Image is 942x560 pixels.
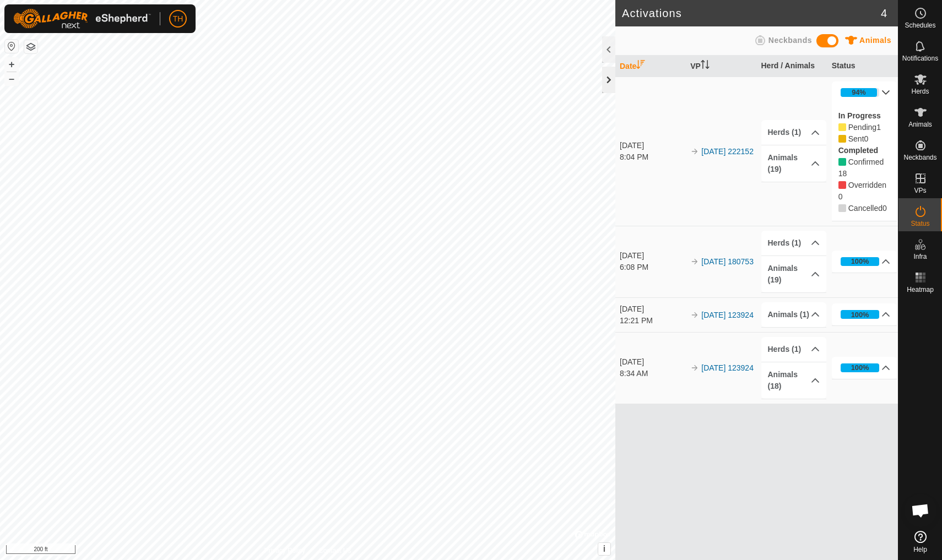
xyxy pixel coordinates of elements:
[5,40,18,53] button: Reset Map
[620,315,685,327] div: 12:21 PM
[905,22,935,29] span: Schedules
[701,62,710,70] p-sorticon: Activate to sort
[620,151,685,163] div: 8:04 PM
[848,123,876,132] span: Pending
[701,363,754,372] a: [DATE] 123924
[911,220,929,227] span: Status
[761,362,827,399] p-accordion-header: Animals (18)
[841,310,880,319] div: 100%
[264,546,305,556] a: Privacy Policy
[603,544,605,553] span: i
[690,363,699,372] img: arrow
[881,5,887,21] span: 4
[701,147,754,156] a: [DATE] 222152
[913,546,927,553] span: Help
[848,204,883,213] span: Cancelled
[636,62,645,70] p-sorticon: Activate to sort
[864,134,869,143] span: Sent
[768,36,812,45] span: Neckbands
[620,262,685,273] div: 6:08 PM
[690,311,699,319] img: arrow
[24,40,37,53] button: Map Layers
[838,111,881,120] label: In Progress
[761,231,827,255] p-accordion-header: Herds (1)
[838,169,847,178] span: Confirmed
[841,257,880,266] div: 100%
[832,357,897,379] p-accordion-header: 100%
[838,158,846,166] i: 18 Confirmed 83161, 83153, 83157, 83152, 83164, 83167, 83154, 83165, 83163, 83159, 83168, 83158, ...
[761,145,827,182] p-accordion-header: Animals (19)
[902,55,938,62] span: Notifications
[841,88,880,97] div: 94%
[761,302,827,327] p-accordion-header: Animals (1)
[848,181,886,189] span: Overridden
[620,140,685,151] div: [DATE]
[838,146,878,155] label: Completed
[620,368,685,379] div: 8:34 AM
[686,56,756,77] th: VP
[318,546,351,556] a: Contact Us
[838,181,846,189] i: 0 Overridden
[848,157,884,166] span: Confirmed
[761,120,827,145] p-accordion-header: Herds (1)
[832,104,897,221] p-accordion-content: 94%
[701,311,754,319] a: [DATE] 123924
[832,303,897,325] p-accordion-header: 100%
[904,494,937,527] div: Open chat
[876,123,881,132] span: Pending
[911,88,929,95] span: Herds
[598,543,610,555] button: i
[908,121,932,128] span: Animals
[913,253,927,260] span: Infra
[841,363,880,372] div: 100%
[620,303,685,315] div: [DATE]
[851,362,869,373] div: 100%
[757,56,827,77] th: Herd / Animals
[851,256,869,267] div: 100%
[883,204,887,213] span: Cancelled
[761,337,827,362] p-accordion-header: Herds (1)
[690,257,699,266] img: arrow
[832,81,897,104] p-accordion-header: 94%
[173,13,183,25] span: TH
[852,87,866,97] div: 94%
[838,204,846,212] i: 0 Cancelled
[5,58,18,71] button: +
[620,250,685,262] div: [DATE]
[827,56,898,77] th: Status
[615,56,686,77] th: Date
[859,36,891,45] span: Animals
[13,9,151,29] img: Gallagher Logo
[701,257,754,266] a: [DATE] 180753
[622,7,881,20] h2: Activations
[903,154,936,161] span: Neckbands
[848,134,864,143] span: Pending
[838,135,846,143] i: 0 Sent
[832,251,897,273] p-accordion-header: 100%
[690,147,699,156] img: arrow
[761,256,827,292] p-accordion-header: Animals (19)
[851,309,869,320] div: 100%
[838,192,843,201] span: Overridden
[838,123,846,131] i: 1 Pending 83155,
[914,187,926,194] span: VPs
[620,356,685,368] div: [DATE]
[5,72,18,85] button: –
[907,286,934,293] span: Heatmap
[898,526,942,557] a: Help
